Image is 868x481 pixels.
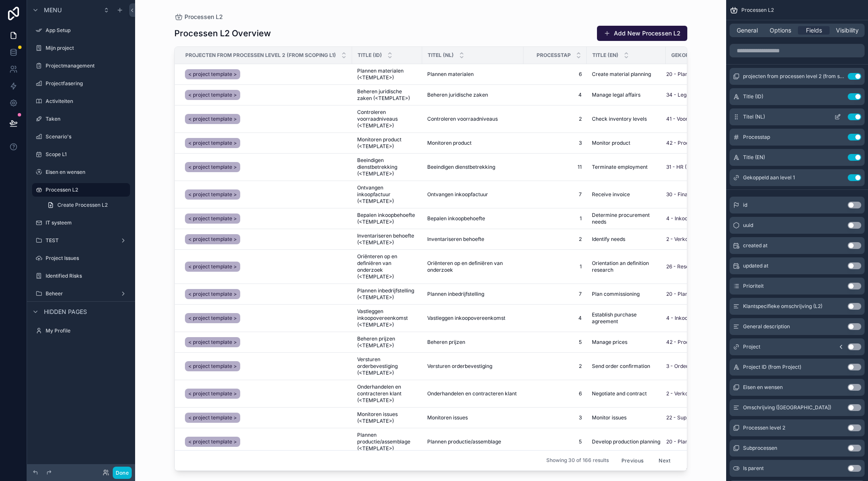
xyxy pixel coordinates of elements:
[592,260,661,273] a: Orientation an definition research
[185,188,347,201] a: < project template >
[427,71,474,78] span: Plannen materialen
[188,315,237,322] span: < project template >
[46,237,117,244] label: TEST
[185,337,240,347] a: < project template >
[357,253,417,280] span: Oriënteren op en definiëren van onderzoek (<TEMPLATE>)
[592,212,661,225] span: Determine procurement needs
[592,339,661,346] a: Manage prices
[666,236,726,243] span: 2 - Verkoop (<TEMPLATE>)
[666,92,726,98] a: 34 - Legal (<TEMPLATE>)
[427,390,517,397] span: Onderhandelen en contracteren klant
[592,71,661,78] a: Create material planning
[46,151,128,158] label: Scope L1
[427,291,518,297] a: Plannen inbedrijfstelling
[666,438,726,445] a: 20 - Planning (<TEMPLATE>)
[427,164,518,170] a: Beeindigen dienstbetrekking
[529,164,582,170] a: 11
[185,437,240,447] a: < project template >
[46,116,128,122] label: Taken
[357,308,417,328] span: Vastleggen inkoopovereenkomst (<TEMPLATE>)
[427,438,518,445] a: Plannen productie/assemblage
[592,140,661,146] a: Monitor product
[666,215,726,222] span: 4 - Inkoop (<TEMPLATE>)
[357,88,417,102] span: Beheren juridische zaken (<TEMPLATE>)
[174,27,271,39] h1: Processen L2 Overview
[743,303,822,310] span: Klantspecifieke omschrijving (L2)
[46,255,128,262] label: Project Issues
[358,52,382,59] span: Title (ID)
[184,13,223,21] span: Processen L2
[666,191,726,198] a: 30 - Finance (<TEMPLATE>)
[32,130,130,143] a: Scenario's
[743,174,795,181] span: Gekoppeld aan level 1
[185,260,347,273] a: < project template >
[537,52,571,59] span: Processtap
[185,287,347,301] a: < project template >
[529,438,582,445] a: 5
[529,315,582,322] a: 4
[741,7,774,14] span: Processen L2
[357,432,417,452] span: Plannen productie/assemblage (<TEMPLATE>)
[185,68,347,81] a: < project template >
[185,232,347,246] a: < project template >
[46,290,117,297] label: Beheer
[32,112,130,126] a: Taken
[666,363,726,370] a: 3 - Orderrealisatie (<TEMPLATE>)
[529,71,582,78] a: 6
[666,291,726,297] a: 20 - Planning (<TEMPLATE>)
[743,113,765,120] span: Titel (NL)
[529,263,582,270] span: 1
[616,454,649,467] button: Previous
[427,236,518,243] a: Inventariseren behoefte
[188,291,237,297] span: < project template >
[666,263,726,270] a: 26 - Research (<TEMPLATE>)
[174,13,223,21] a: Processen L2
[743,343,760,350] span: Project
[427,191,488,198] span: Ontvangen inkoopfactuur
[427,215,518,222] a: Bepalen inkoopbehoefte
[529,339,582,346] a: 5
[427,236,484,243] span: Inventariseren behoefte
[185,359,347,373] a: < project template >
[666,414,726,421] span: 22 - Support (<TEMPLATE>)
[427,215,485,222] span: Bepalen inkoopbehoefte
[357,356,417,376] a: Versturen orderbevestiging (<TEMPLATE>)
[743,445,777,451] span: Subprocessen
[529,191,582,198] a: 7
[427,116,518,122] a: Controleren voorraadniveaus
[743,242,768,249] span: created at
[597,26,687,41] button: Add New Processen L2
[46,45,128,51] label: Mijn project
[357,411,417,424] a: Monitoren issues (<TEMPLATE>)
[427,315,505,322] span: Vastleggen inkoopovereenkomst
[185,189,240,200] a: < project template >
[357,109,417,129] a: Controleren voorraadniveaus (<TEMPLATE>)
[592,291,661,297] a: Plan commissioning
[529,414,582,421] a: 3
[357,157,417,177] a: Beeindigen dienstbetrekking (<TEMPLATE>)
[32,59,130,73] a: Projectmanagement
[427,92,518,98] a: Beheren juridische zaken
[592,92,640,98] span: Manage legal affairs
[671,52,730,59] span: Gekoppeld aan level 1
[185,411,347,424] a: < project template >
[592,311,661,325] a: Establish purchase agreement
[529,291,582,297] span: 7
[529,92,582,98] a: 4
[770,26,791,35] span: Options
[743,283,764,289] span: Prioriteit
[592,116,647,122] span: Check inventory levels
[188,215,237,222] span: < project template >
[546,457,609,464] span: Showing 30 of 166 results
[592,236,625,243] span: Identify needs
[357,68,417,81] span: Plannen materialen (<TEMPLATE>)
[427,363,518,370] a: Versturen orderbevestiging
[185,335,347,349] a: < project template >
[592,92,661,98] a: Manage legal affairs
